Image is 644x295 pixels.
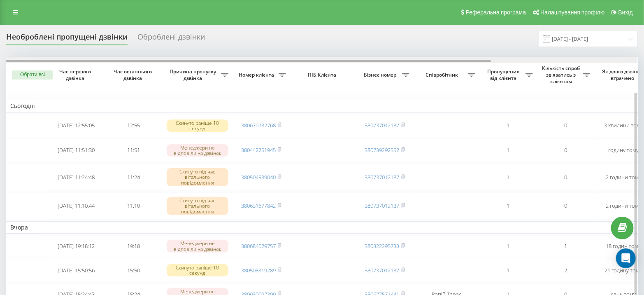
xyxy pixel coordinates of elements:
[167,168,228,186] div: Скинуто під час вітального повідомлення
[466,9,526,16] span: Реферальна програма
[365,146,399,154] a: 380739292552
[112,68,156,81] span: Час останнього дзвінка
[537,192,595,220] td: 0
[484,68,525,81] span: Пропущених від клієнта
[167,68,221,81] span: Причина пропуску дзвінка
[105,114,163,137] td: 12:55
[537,114,595,137] td: 0
[167,119,228,132] div: Скинуто раніше 10 секунд
[479,259,537,282] td: 1
[479,235,537,257] td: 1
[105,235,163,257] td: 19:18
[537,235,595,257] td: 1
[47,114,105,137] td: [DATE] 12:55:05
[47,259,105,282] td: [DATE] 15:50:56
[54,68,98,81] span: Час першого дзвінка
[137,33,205,45] div: Оброблені дзвінки
[479,164,537,191] td: 1
[537,164,595,191] td: 0
[418,72,468,78] span: Співробітник
[241,146,276,154] a: 380442251945
[479,114,537,137] td: 1
[537,139,595,162] td: 0
[365,173,399,181] a: 380737012137
[365,202,399,209] a: 380737012137
[479,192,537,220] td: 1
[479,139,537,162] td: 1
[105,192,163,220] td: 11:10
[241,202,276,209] a: 380631677842
[618,9,633,16] span: Вихід
[365,242,399,250] a: 380322295733
[167,197,228,215] div: Скинуто під час вітального повідомлення
[241,173,276,181] a: 380504539040
[616,248,636,268] div: Open Intercom Messenger
[237,72,279,78] span: Номер клієнта
[541,65,583,84] span: Кількість спроб зв'язатись з клієнтом
[360,72,402,78] span: Бізнес номер
[47,164,105,191] td: [DATE] 11:24:48
[105,164,163,191] td: 11:24
[12,70,53,80] button: Обрати всі
[365,267,399,274] a: 380737012137
[47,235,105,257] td: [DATE] 19:18:12
[241,267,276,274] a: 380508319289
[47,192,105,220] td: [DATE] 11:10:44
[167,144,228,157] div: Менеджери не відповіли на дзвінок
[167,240,228,252] div: Менеджери не відповіли на дзвінок
[537,259,595,282] td: 2
[540,9,604,16] span: Налаштування профілю
[167,264,228,276] div: Скинуто раніше 10 секунд
[241,242,276,250] a: 380684029757
[105,259,163,282] td: 15:50
[365,122,399,129] a: 380737012137
[47,139,105,162] td: [DATE] 11:51:30
[241,122,276,129] a: 380676732768
[105,139,163,162] td: 11:51
[6,33,128,45] div: Необроблені пропущені дзвінки
[297,72,349,78] span: ПІБ Клієнта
